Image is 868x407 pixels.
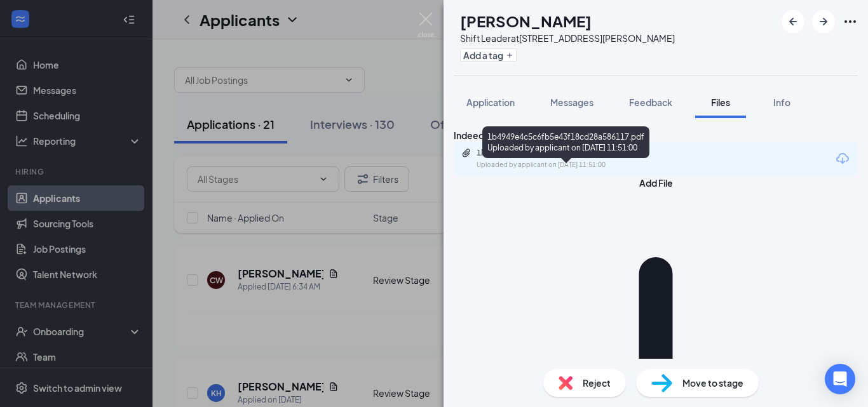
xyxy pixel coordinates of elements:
div: 1b4949e4c5c6fb5e43f18cd28a586117.pdf Uploaded by applicant on [DATE] 11:51:00 [482,126,649,158]
svg: ArrowLeftNew [785,14,801,29]
button: PlusAdd a tag [460,48,517,62]
div: 1b4949e4c5c6fb5e43f18cd28a586117.pdf [477,148,654,158]
svg: Paperclip [461,148,471,158]
span: Files [711,97,730,108]
div: Indeed Resume [454,128,858,142]
h1: [PERSON_NAME] [460,10,592,32]
span: Info [773,97,790,108]
a: Paperclip1b4949e4c5c6fb5e43f18cd28a586117.pdfUploaded by applicant on [DATE] 11:51:00 [461,148,667,170]
button: ArrowRight [812,10,835,33]
div: Open Intercom Messenger [825,364,855,394]
span: Move to stage [682,376,743,390]
div: Uploaded by applicant on [DATE] 11:51:00 [477,160,667,170]
svg: Plus [506,51,513,59]
span: Messages [550,97,593,108]
svg: ArrowRight [816,14,831,29]
svg: Ellipses [843,14,858,29]
span: Feedback [629,97,672,108]
span: Reject [583,376,611,390]
svg: Download [835,151,850,166]
span: Application [466,97,515,108]
div: Shift Leader at [STREET_ADDRESS][PERSON_NAME] [460,32,675,44]
button: ArrowLeftNew [782,10,804,33]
